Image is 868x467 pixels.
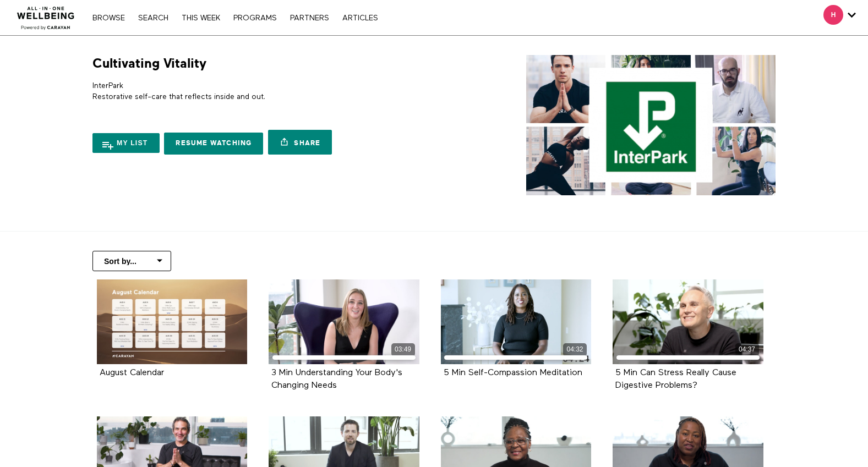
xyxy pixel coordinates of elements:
a: Browse [87,14,130,22]
a: August Calendar [100,369,164,377]
a: PARTNERS [285,14,335,22]
button: My list [92,133,160,153]
a: 5 Min Self-Compassion Meditation [444,369,582,377]
nav: Primary [87,12,383,23]
div: 04:32 [563,343,587,356]
a: PROGRAMS [228,14,282,22]
div: 03:49 [391,343,415,356]
a: 3 Min Understanding Your Body's Changing Needs [271,369,402,389]
strong: 3 Min Understanding Your Body's Changing Needs [271,369,402,390]
a: THIS WEEK [176,14,226,22]
a: 5 Min Self-Compassion Meditation 04:32 [441,279,592,364]
a: 3 Min Understanding Your Body's Changing Needs 03:49 [269,279,419,364]
a: 5 Min Can Stress Really Cause Digestive Problems? 04:37 [613,279,763,364]
h1: Cultivating Vitality [92,55,206,72]
a: Search [133,14,174,22]
div: 04:37 [735,343,759,356]
a: August Calendar [97,279,248,364]
a: ARTICLES [337,14,384,22]
a: 5 Min Can Stress Really Cause Digestive Problems? [615,369,736,389]
img: Cultivating Vitality [526,55,776,195]
p: InterPark Restorative self-care that reflects inside and out. [92,80,430,103]
strong: 5 Min Can Stress Really Cause Digestive Problems? [615,369,736,390]
a: Share [268,130,332,155]
a: Resume Watching [164,133,263,155]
